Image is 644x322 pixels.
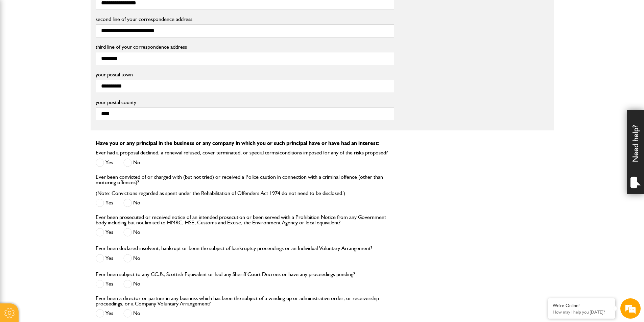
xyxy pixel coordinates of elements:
[96,296,394,306] label: Ever been a director or partner in any business which has been the subject of a winding up or adm...
[96,280,113,288] label: Yes
[9,82,123,97] input: Enter your email address
[96,215,394,225] label: Ever been prosecuted or received notice of an intended prosecution or been served with a Prohibit...
[96,17,394,22] label: second line of your correspondence address
[35,38,114,47] div: Chat with us now
[123,309,140,318] label: No
[9,63,123,77] input: Enter your last name
[123,199,140,207] label: No
[9,122,123,202] textarea: Type your message and hit 'Enter'
[96,72,394,77] label: your postal town
[96,150,388,155] label: Ever had a proposal declined, a renewal refused, cover terminated, or special terms/conditions im...
[96,246,372,251] label: Ever been declared insolvent, bankrupt or been the subject of bankruptcy proceedings or an Indivi...
[96,141,549,146] p: Have you or any principal in the business or any company in which you or such principal have or h...
[96,309,113,318] label: Yes
[9,102,123,117] input: Enter your phone number
[111,3,127,20] div: Minimize live chat window
[96,228,113,237] label: Yes
[96,254,113,263] label: Yes
[96,44,394,50] label: third line of your correspondence address
[123,228,140,237] label: No
[96,272,355,277] label: Ever been subject to any CCJ's, Scottish Equivalent or had any Sheriff Court Decrees or have any ...
[123,158,140,167] label: No
[96,174,394,196] label: Ever been convicted of or charged with (but not tried) or received a Police caution in connection...
[92,208,123,217] em: Start Chat
[96,158,113,167] label: Yes
[96,100,394,105] label: your postal county
[96,199,113,207] label: Yes
[11,38,28,47] img: d_20077148190_company_1631870298795_20077148190
[553,303,610,308] div: We're Online!
[123,280,140,288] label: No
[123,254,140,263] label: No
[553,309,610,315] p: How may I help you today?
[627,110,644,194] div: Need help?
